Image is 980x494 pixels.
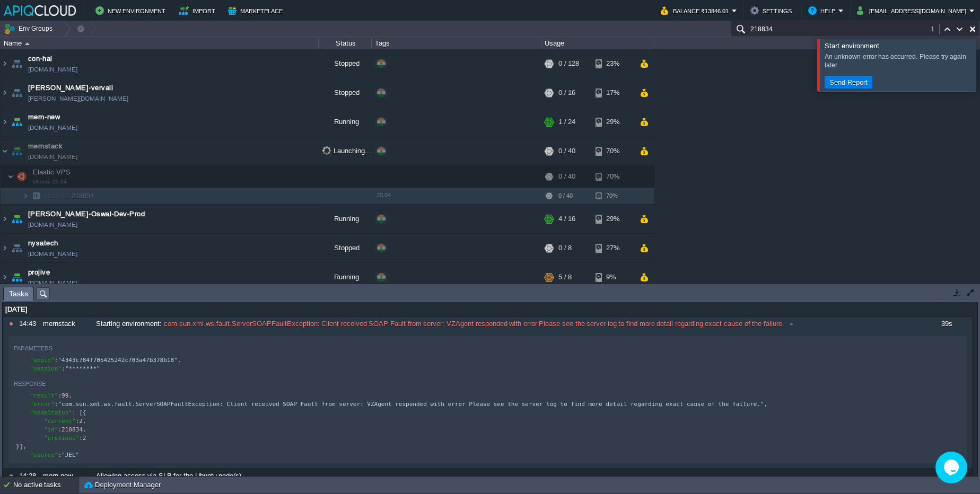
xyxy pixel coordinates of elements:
span: : [58,426,62,433]
span: : [62,365,65,372]
div: Stopped [319,49,372,78]
span: Starting environment [96,319,160,329]
a: [DOMAIN_NAME] [28,64,77,75]
a: Elastic VPSUbuntu 20.04 [32,168,72,176]
button: Balance ₹13846.01 [661,4,732,17]
img: AMDAwAAAACH5BAEAAAAALAAAAAABAAEAAAICRAEAOw== [10,234,24,262]
div: Stopped [319,234,372,262]
span: "nodeStatus" [30,409,72,416]
span: Start environment [825,42,879,50]
button: New Environment [95,4,169,17]
span: 2 [79,418,83,425]
div: Running [319,205,372,233]
div: Running [319,108,372,136]
div: 17% [596,78,630,107]
div: 0 / 40 [558,137,575,165]
div: 0 / 16 [558,78,575,107]
span: , [83,426,86,433]
button: [EMAIL_ADDRESS][DOMAIN_NAME] [857,4,969,17]
img: AMDAwAAAACH5BAEAAAAALAAAAAABAAEAAAICRAEAOw== [10,263,24,292]
span: "result" [30,392,58,399]
span: "appid" [30,357,55,364]
div: Name [1,37,318,49]
div: 0 / 8 [558,234,572,262]
span: Elastic VPS [32,167,72,177]
div: 27% [596,234,630,262]
img: AMDAwAAAACH5BAEAAAAALAAAAAABAAEAAAICRAEAOw== [1,263,9,292]
div: 39s [920,317,972,331]
div: 9% [596,263,630,292]
a: mernstack [28,141,63,152]
span: nysatech [28,238,58,249]
img: AMDAwAAAACH5BAEAAAAALAAAAAABAAEAAAICRAEAOw== [10,108,24,136]
a: mern-new [28,112,60,122]
div: An unknown error has occurred. Please try again later [825,52,973,69]
div: 70% [596,137,630,165]
img: APIQCloud [4,5,76,16]
div: Parameters [14,342,52,355]
span: "error" [30,401,55,408]
div: mernstack [40,317,92,331]
span: projive [28,267,50,278]
span: Allowing access via SLB for the Ubuntu node(s) [96,471,241,481]
img: AMDAwAAAACH5BAEAAAAALAAAAAABAAEAAAICRAEAOw== [25,42,30,45]
a: [DOMAIN_NAME] [28,152,77,162]
img: AMDAwAAAACH5BAEAAAAALAAAAAABAAEAAAICRAEAOw== [22,188,29,204]
img: AMDAwAAAACH5BAEAAAAALAAAAAABAAEAAAICRAEAOw== [1,205,9,233]
span: 218834 [43,191,95,200]
span: "4343c784f705425242c703a47b378b18" [58,357,177,364]
button: Env Groups [4,21,56,36]
span: Node ID: [45,192,72,200]
button: Marketplace [228,4,286,17]
span: com.sun.xml.ws.fault.ServerSOAPFaultException: Client received SOAP Fault from server: VZAgent re... [162,319,784,329]
button: Deployment Manager [84,480,161,490]
div: 14:28 [19,469,39,483]
span: 218834 [62,426,83,433]
div: 4 / 16 [558,205,575,233]
span: , [83,418,86,425]
img: AMDAwAAAACH5BAEAAAAALAAAAAABAAEAAAICRAEAOw== [1,49,9,78]
span: , [764,401,768,408]
img: AMDAwAAAACH5BAEAAAAALAAAAAABAAEAAAICRAEAOw== [10,137,24,165]
span: : [55,401,58,408]
a: [DOMAIN_NAME] [28,249,77,259]
span: Tasks [9,287,28,301]
span: : [58,392,62,399]
div: : [93,317,919,331]
img: AMDAwAAAACH5BAEAAAAALAAAAAABAAEAAAICRAEAOw== [10,205,24,233]
span: "JEL" [62,452,79,458]
span: 2 [83,435,86,442]
div: Running [319,263,372,292]
div: 0 / 128 [558,49,579,78]
span: [PERSON_NAME]-Oswal-Dev-Prod [28,209,145,219]
button: Import [179,4,218,17]
span: "current" [44,418,76,425]
div: 1 / 24 [558,108,575,136]
div: 70% [596,188,630,204]
a: [DOMAIN_NAME] [28,278,77,288]
span: Launching... [322,146,371,155]
span: , [178,357,181,364]
div: [DATE] [3,303,973,316]
a: [DOMAIN_NAME] [28,122,77,133]
button: Settings [750,4,795,17]
span: 99 [62,392,68,399]
div: 70% [596,166,630,187]
button: Send Report [826,77,871,87]
span: 20.04 [377,192,391,198]
a: [PERSON_NAME]-vervali [28,83,113,93]
div: mern-new [40,469,92,483]
a: con-hai [28,54,52,64]
img: AMDAwAAAACH5BAEAAAAALAAAAAABAAEAAAICRAEAOw== [10,49,24,78]
img: AMDAwAAAACH5BAEAAAAALAAAAAABAAEAAAICRAEAOw== [1,108,9,136]
iframe: chat widget [935,452,969,483]
span: "previous" [44,435,79,442]
span: "session" [30,365,62,372]
img: AMDAwAAAACH5BAEAAAAALAAAAAABAAEAAAICRAEAOw== [14,166,29,187]
img: AMDAwAAAACH5BAEAAAAALAAAAAABAAEAAAICRAEAOw== [29,188,43,204]
button: Help [808,4,838,17]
